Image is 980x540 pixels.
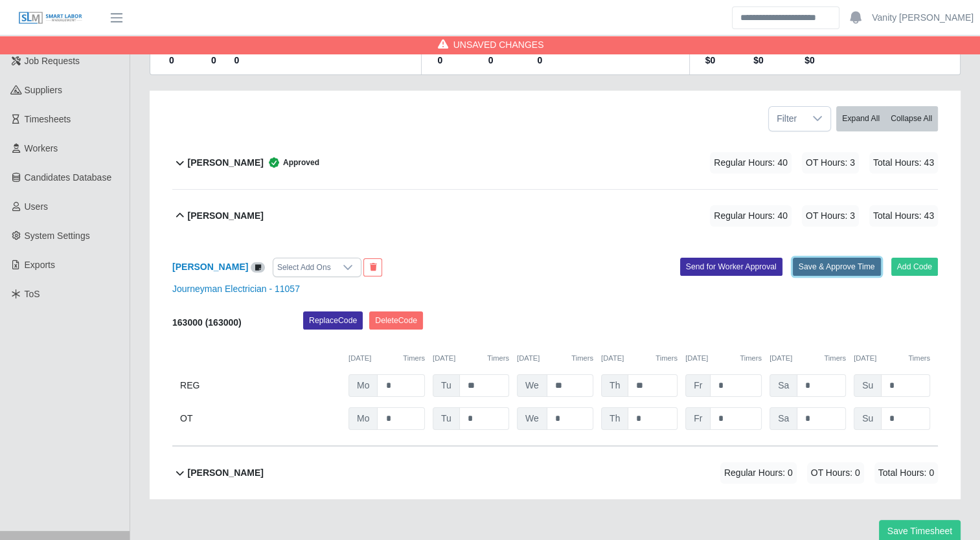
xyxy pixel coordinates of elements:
div: [DATE] [348,353,425,364]
dd: 0 [211,54,223,67]
span: We [517,407,547,430]
span: Total Hours: 43 [869,205,938,227]
span: Tu [433,374,460,397]
div: [DATE] [601,353,678,364]
dd: $0 [804,54,917,67]
dd: 0 [234,54,273,67]
span: OT Hours: 0 [807,462,864,484]
span: Sa [769,407,797,430]
dd: $0 [753,54,794,67]
a: Vanity [PERSON_NAME] [872,11,974,25]
div: [DATE] [517,353,593,364]
a: Journeyman Electrician - 11057 [172,284,300,294]
span: Candidates Database [25,172,112,183]
div: [DATE] [433,353,509,364]
span: Su [854,407,882,430]
span: Workers [25,143,58,153]
dd: 0 [538,54,573,67]
span: Tu [433,407,460,430]
dd: 0 [169,54,201,67]
a: View/Edit Notes [251,262,265,272]
button: Timers [655,353,678,364]
span: Mo [348,407,378,430]
dd: 0 [488,54,527,67]
button: [PERSON_NAME] Approved Regular Hours: 40 OT Hours: 3 Total Hours: 43 [172,137,938,189]
span: Fr [685,407,711,430]
button: [PERSON_NAME] Regular Hours: 0 OT Hours: 0 Total Hours: 0 [172,447,938,499]
span: Regular Hours: 40 [710,152,792,174]
button: Timers [403,353,425,364]
button: End Worker & Remove from the Timesheet [363,258,382,276]
span: OT Hours: 3 [802,205,859,227]
button: Timers [571,353,593,364]
b: 163000 (163000) [172,317,242,328]
span: Th [601,407,628,430]
button: Timers [824,353,846,364]
span: Suppliers [25,85,62,95]
span: Fr [685,374,711,397]
dd: $0 [705,54,743,67]
b: [PERSON_NAME] [188,466,264,480]
b: [PERSON_NAME] [188,209,264,223]
span: Total Hours: 0 [874,462,938,484]
button: Timers [487,353,509,364]
button: Collapse All [885,106,938,131]
span: System Settings [25,231,90,241]
dd: 0 [437,54,477,67]
span: Th [601,374,628,397]
b: [PERSON_NAME] [188,156,264,170]
button: Timers [908,353,930,364]
img: SLM Logo [18,11,83,25]
span: Timesheets [25,114,71,124]
button: Expand All [836,106,885,131]
span: Approved [264,156,319,169]
input: Search [732,6,839,29]
span: OT Hours: 3 [802,152,859,174]
button: [PERSON_NAME] Regular Hours: 40 OT Hours: 3 Total Hours: 43 [172,190,938,242]
span: We [517,374,547,397]
span: Job Requests [25,56,80,66]
span: Users [25,201,49,212]
span: Regular Hours: 0 [720,462,797,484]
span: Filter [769,107,804,131]
button: Send for Worker Approval [680,258,782,276]
div: Select Add Ons [273,258,335,276]
span: Mo [348,374,378,397]
div: [DATE] [769,353,846,364]
button: Save & Approve Time [793,258,881,276]
button: DeleteCode [369,311,423,330]
span: Total Hours: 43 [869,152,938,174]
div: [DATE] [854,353,930,364]
span: Su [854,374,882,397]
div: REG [180,374,341,397]
span: ToS [25,289,40,299]
span: Sa [769,374,797,397]
span: Unsaved Changes [453,38,544,51]
button: ReplaceCode [303,311,363,330]
button: Timers [740,353,762,364]
span: Exports [25,260,55,270]
div: OT [180,407,341,430]
a: [PERSON_NAME] [172,262,248,272]
div: [DATE] [685,353,762,364]
div: bulk actions [836,106,938,131]
button: Add Code [891,258,939,276]
span: Regular Hours: 40 [710,205,792,227]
